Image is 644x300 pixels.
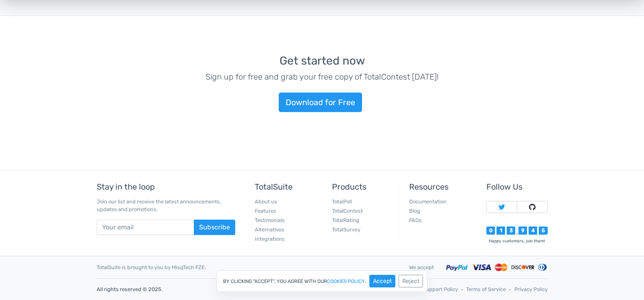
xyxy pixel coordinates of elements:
[529,204,536,210] img: Follow TotalSuite on Github
[97,198,235,213] p: Join our list and receive the latest announcements, updates and promotions.
[332,182,393,191] h5: Products
[486,227,495,235] div: 0
[255,236,285,242] a: Integrations
[327,279,365,284] a: cookies policy
[332,227,360,233] a: TotalSurvey
[409,199,447,205] a: Documentation
[486,238,547,244] div: Happy customers, join them!
[529,227,537,235] div: 4
[403,263,440,271] div: We accept
[255,227,284,233] a: Alternatives
[497,227,505,235] div: 1
[97,182,235,191] h5: Stay in the loop
[499,204,505,210] img: Follow TotalSuite on Twitter
[518,227,527,235] div: 9
[97,71,548,83] p: Sign up for free and grab your free copy of TotalContest [DATE]!
[255,182,316,191] h5: TotalSuite
[255,199,277,205] a: About us
[515,230,518,235] div: ,
[255,208,276,214] a: Features
[409,182,470,191] h5: Resources
[332,208,363,214] a: TotalContest
[486,182,547,191] h5: Follow Us
[91,263,403,271] div: TotalSuite is brought to you by MisqTech FZE.
[97,55,548,67] h3: Get started now
[539,227,547,235] div: 5
[507,227,515,235] div: 3
[255,217,285,223] a: Testimonials
[446,263,548,272] img: Accepted payment methods
[217,270,427,292] div: By clicking "Accept", you agree with our .
[194,220,235,235] button: Subscribe
[279,93,362,112] a: Download for Free
[409,208,420,214] a: Blog
[369,275,395,287] button: Accept
[399,275,423,287] button: Reject
[332,217,359,223] a: TotalRating
[409,217,422,223] a: FAQs
[332,199,352,205] a: TotalPoll
[97,220,194,235] input: Your email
